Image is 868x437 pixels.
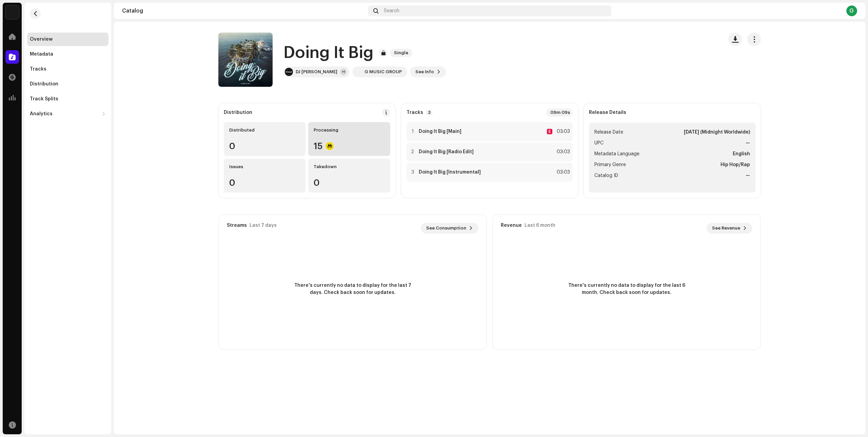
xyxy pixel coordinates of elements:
[390,49,412,57] span: Single
[746,139,750,147] strong: —
[421,223,478,234] button: See Consumption
[555,127,570,136] div: 03:03
[285,68,293,76] img: 64edf3f2-fd1b-4d7f-b57a-053e9984d741
[407,110,423,115] strong: Tracks
[721,161,750,169] strong: Hip Hop/Rap
[384,8,399,14] span: Search
[746,172,750,180] strong: —
[30,52,53,57] div: Metadata
[426,221,466,235] span: See Consumption
[27,92,108,106] re-m-nav-item: Track Splits
[250,223,277,228] div: Last 7 days
[27,62,108,76] re-m-nav-item: Tracks
[419,129,461,134] strong: Doing It Big [Main]
[354,68,362,76] img: 4124455f-20c0-4cf2-9f1c-331585dcee05
[501,223,522,228] div: Revenue
[30,37,53,42] div: Overview
[415,65,434,79] span: See Info
[283,42,374,64] h1: Doing It Big
[712,221,740,235] span: See Revenue
[846,5,857,16] div: G
[30,111,53,117] div: Analytics
[589,110,626,115] strong: Release Details
[419,149,474,155] strong: Doing It Big [Radio Edit]
[364,69,402,75] div: G MUSIC GROUP
[27,107,108,121] re-m-nav-dropdown: Analytics
[426,110,433,116] p-badge: 3
[419,170,481,175] strong: Doing It Big [Instrumental]
[594,150,639,158] span: Metadata Language
[684,128,750,136] strong: [DATE] (Midnight Worldwide)
[229,127,300,133] div: Distributed
[594,161,626,169] span: Primary Genre
[555,148,570,156] div: 03:03
[410,66,446,77] button: See Info
[314,127,384,133] div: Processing
[30,81,58,87] div: Distribution
[594,139,604,147] span: UPC
[546,108,573,117] div: 09m 09s
[594,172,618,180] span: Catalog ID
[547,129,552,134] div: E
[707,223,752,234] button: See Revenue
[5,5,19,19] img: 190830b2-3b53-4b0d-992c-d3620458de1d
[30,96,58,102] div: Track Splits
[594,128,623,136] span: Release Date
[292,282,414,296] span: There's currently no data to display for the last 7 days. Check back soon for updates.
[27,77,108,91] re-m-nav-item: Distribution
[555,168,570,176] div: 03:03
[27,33,108,46] re-m-nav-item: Overview
[525,223,555,228] div: Last 6 month
[314,164,384,170] div: Takedown
[733,150,750,158] strong: English
[224,110,252,115] div: Distribution
[30,66,46,72] div: Tracks
[296,69,337,75] div: DJ [PERSON_NAME]
[229,164,300,170] div: Issues
[340,68,347,75] div: +1
[566,282,688,296] span: There's currently no data to display for the last 6 month. Check back soon for updates.
[27,47,108,61] re-m-nav-item: Metadata
[122,8,365,14] div: Catalog
[227,223,247,228] div: Streams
